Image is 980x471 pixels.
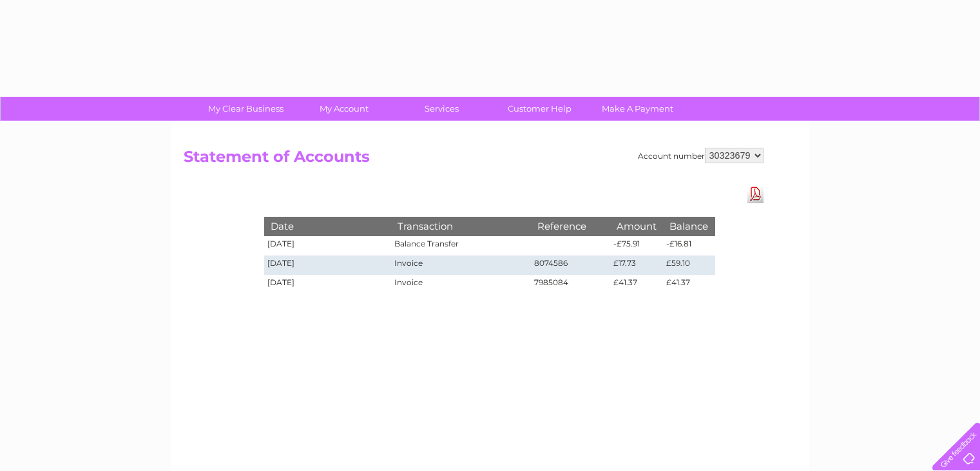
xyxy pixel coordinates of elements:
td: 7985084 [531,275,611,294]
td: [DATE] [264,275,392,294]
td: £59.10 [663,256,715,275]
a: My Account [291,97,397,121]
th: Amount [610,217,663,235]
th: Date [264,217,392,235]
a: Make A Payment [584,97,691,121]
a: My Clear Business [193,97,299,121]
div: Account number [638,148,764,163]
th: Balance [663,217,715,235]
td: £41.37 [663,275,715,294]
td: £41.37 [610,275,663,294]
td: Balance Transfer [391,236,530,256]
a: Customer Help [486,97,593,121]
td: -£16.81 [663,236,715,256]
td: Invoice [391,256,530,275]
td: [DATE] [264,256,392,275]
td: 8074586 [531,256,611,275]
td: £17.73 [610,256,663,275]
td: Invoice [391,275,530,294]
th: Transaction [391,217,530,235]
a: Services [389,97,495,121]
td: [DATE] [264,236,392,256]
th: Reference [531,217,611,235]
td: -£75.91 [610,236,663,256]
a: Download Pdf [747,185,764,203]
h2: Statement of Accounts [184,148,764,172]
